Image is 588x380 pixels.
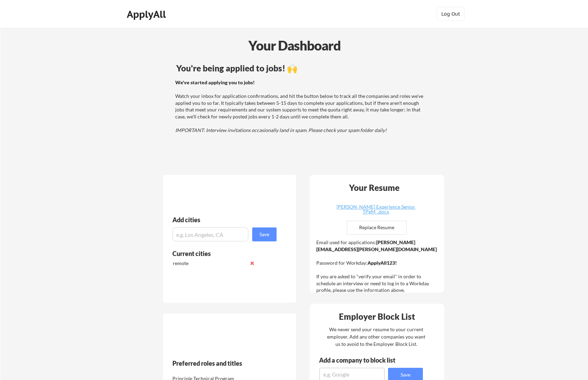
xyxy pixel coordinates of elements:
[172,227,248,241] input: e.g. Los Angeles, CA
[172,217,278,223] div: Add cities
[319,357,406,363] div: Add a company to block list
[316,239,437,252] strong: [PERSON_NAME][EMAIL_ADDRESS][PERSON_NAME][DOMAIN_NAME]
[316,239,439,294] div: Email used for applications: Password for Workday: If you are asked to "verify your email" in ord...
[367,260,397,266] strong: ApplyAll123!
[340,184,409,192] div: Your Resume
[327,326,426,348] div: We never send your resume to your current employer. Add any other companies you want us to avoid ...
[175,79,426,134] div: Watch your inbox for application confirmations, and hit the button below to track all the compani...
[1,36,588,55] div: Your Dashboard
[176,64,427,72] div: You're being applied to jobs! 🙌
[252,227,277,241] button: Save
[127,8,168,20] div: ApplyAll
[173,260,246,267] div: remote
[172,250,269,257] div: Current cities
[175,127,387,133] em: IMPORTANT: Interview invitations occasionally land in spam. Please check your spam folder daily!
[175,79,255,85] strong: We've started applying you to jobs!
[334,204,417,214] div: [PERSON_NAME] Experience Senior TPgM_.docx
[172,360,267,366] div: Preferred roles and titles
[437,7,465,21] button: Log Out
[334,204,417,215] a: [PERSON_NAME] Experience Senior TPgM_.docx
[312,312,442,321] div: Employer Block List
